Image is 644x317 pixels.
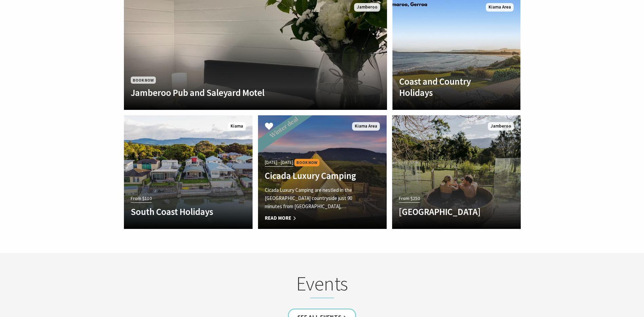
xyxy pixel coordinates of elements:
[486,3,514,12] span: Kiama Area
[131,195,152,202] span: From $110
[488,122,514,131] span: Jamberoo
[131,87,341,98] h4: Jamberoo Pub and Saleyard Motel
[265,170,361,181] h4: Cicada Luxury Camping
[354,3,380,12] span: Jamberoo
[399,195,420,202] span: From $250
[258,115,280,138] button: Click to Favourite Cicada Luxury Camping
[352,122,380,131] span: Kiama Area
[265,158,293,166] span: [DATE] - [DATE]
[228,122,246,131] span: Kiama
[265,214,361,222] span: Read More
[131,77,156,84] span: Book Now
[265,186,361,211] p: Cicada Luxury Camping are nestled in the [GEOGRAPHIC_DATA] countryside just 90 minutes from [GEOG...
[399,206,495,217] h4: [GEOGRAPHIC_DATA]
[131,206,226,217] h4: South Coast Holidays
[294,159,319,166] span: Book Now
[258,115,387,229] a: Another Image Used [DATE] - [DATE] Book Now Cicada Luxury Camping Cicada Luxury Camping are nestl...
[124,115,253,229] a: Another Image Used From $110 South Coast Holidays Kiama
[189,272,455,298] h2: Events
[399,76,494,98] h4: Coast and Country Holidays
[392,115,521,229] a: From $250 [GEOGRAPHIC_DATA] Jamberoo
